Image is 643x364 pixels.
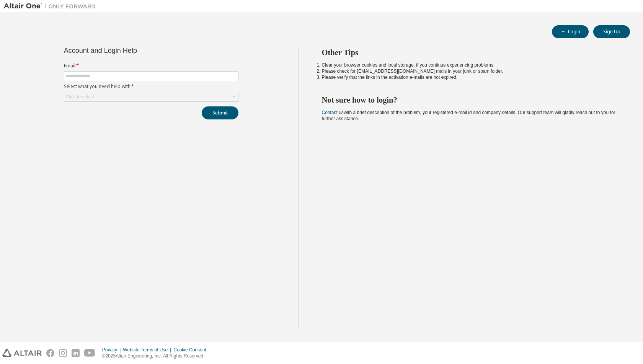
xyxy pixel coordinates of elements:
[123,347,173,353] div: Website Terms of Use
[64,63,238,69] label: Email
[202,106,238,119] button: Submit
[322,95,617,105] h2: Not sure how to login?
[64,47,204,54] div: Account and Login Help
[84,349,95,357] img: youtube.svg
[322,47,617,57] h2: Other Tips
[322,110,615,121] span: with a brief description of the problem, your registered e-mail id and company details. Our suppo...
[102,353,211,359] p: © 2025 Altair Engineering, Inc. All Rights Reserved.
[593,25,630,38] button: Sign Up
[2,349,42,357] img: altair_logo.svg
[66,94,94,100] div: Click to select
[64,83,238,90] label: Select what you need help with
[322,110,344,115] a: Contact us
[322,74,617,80] li: Please verify that the links in the activation e-mails are not expired.
[322,68,617,74] li: Please check for [EMAIL_ADDRESS][DOMAIN_NAME] mails in your junk or spam folder.
[552,25,589,38] button: Login
[64,92,238,101] div: Click to select
[322,62,617,68] li: Clear your browser cookies and local storage, if you continue experiencing problems.
[59,349,67,357] img: instagram.svg
[102,347,123,353] div: Privacy
[46,349,54,357] img: facebook.svg
[173,347,211,353] div: Cookie Consent
[4,2,100,10] img: Altair One
[72,349,80,357] img: linkedin.svg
